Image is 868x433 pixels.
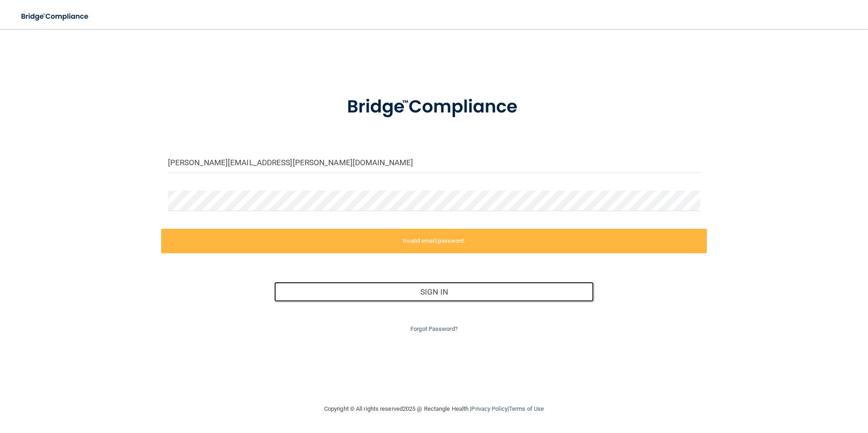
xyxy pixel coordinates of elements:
[14,7,97,26] img: bridge_compliance_login_screen.278c3ca4.svg
[161,229,707,253] label: Invalid email/password.
[410,325,458,332] a: Forgot Password?
[268,394,600,423] div: Copyright © All rights reserved 2025 @ Rectangle Health | |
[168,153,700,173] input: Email
[509,405,544,412] a: Terms of Use
[274,282,594,302] button: Sign In
[328,84,540,131] img: bridge_compliance_login_screen.278c3ca4.svg
[471,405,507,412] a: Privacy Policy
